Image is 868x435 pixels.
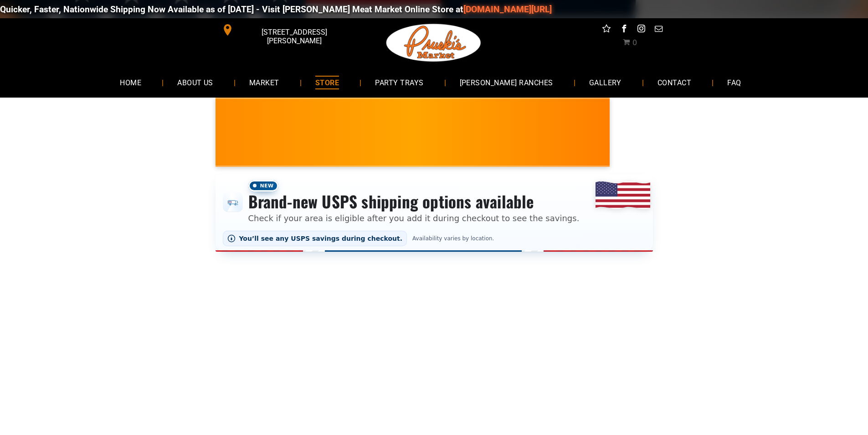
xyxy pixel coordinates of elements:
[550,139,729,153] span: [PERSON_NAME] MARKET
[635,23,647,37] a: instagram
[248,180,278,192] span: New
[239,235,403,242] span: You’ll see any USPS savings during checkout.
[411,235,496,242] span: Availability varies by location.
[575,70,635,94] a: GALLERY
[652,23,664,37] a: email
[216,23,355,37] a: [STREET_ADDRESS][PERSON_NAME]
[216,174,653,252] div: Shipping options announcement
[248,212,580,224] p: Check if your area is eligible after you add it during checkout to see the savings.
[236,70,293,94] a: MARKET
[601,23,612,37] a: Social network
[106,70,155,94] a: HOME
[385,18,483,67] img: Pruski-s+Market+HQ+Logo2-1920w.png
[248,192,580,212] h3: Brand-new USPS shipping options available
[644,70,705,94] a: CONTACT
[302,70,353,94] a: STORE
[420,4,508,15] a: [DOMAIN_NAME][URL]
[618,23,630,37] a: facebook
[361,70,437,94] a: PARTY TRAYS
[235,23,353,50] span: [STREET_ADDRESS][PERSON_NAME]
[632,38,637,47] span: 0
[714,70,755,94] a: FAQ
[164,70,227,94] a: ABOUT US
[446,70,567,94] a: [PERSON_NAME] RANCHES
